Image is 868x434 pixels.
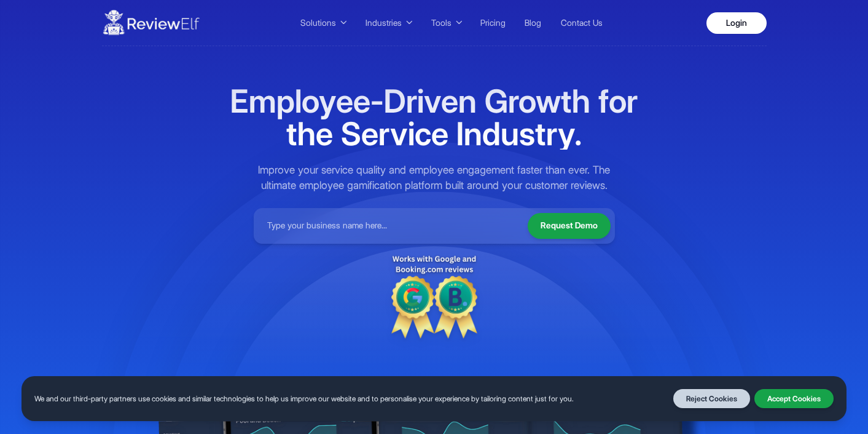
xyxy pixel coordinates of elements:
a: Blog [518,14,548,31]
button: Request Demo [528,213,611,239]
img: ReviewElf Logo [102,6,200,40]
a: Login [706,12,767,34]
p: Improve your service quality and employee engagement faster than ever. The ultimate employee gami... [254,163,615,193]
button: Reject Cookies [673,389,750,409]
a: Pricing [474,14,512,31]
button: Solutions [293,14,352,32]
button: Tools [424,14,467,32]
p: We and our third-party partners use cookies and similar technologies to help us improve our websi... [34,393,574,404]
span: Tools [431,17,452,30]
button: Accept Cookies [754,389,834,409]
span: Industries [366,17,402,30]
span: Solutions [300,17,336,30]
button: Industries [358,14,418,32]
a: Contact Us [554,14,609,31]
h1: Employee-Driven Growth for the Service Industry. [228,85,641,150]
img: Discount tag [391,252,477,339]
input: Type your business name here... [258,212,519,239]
